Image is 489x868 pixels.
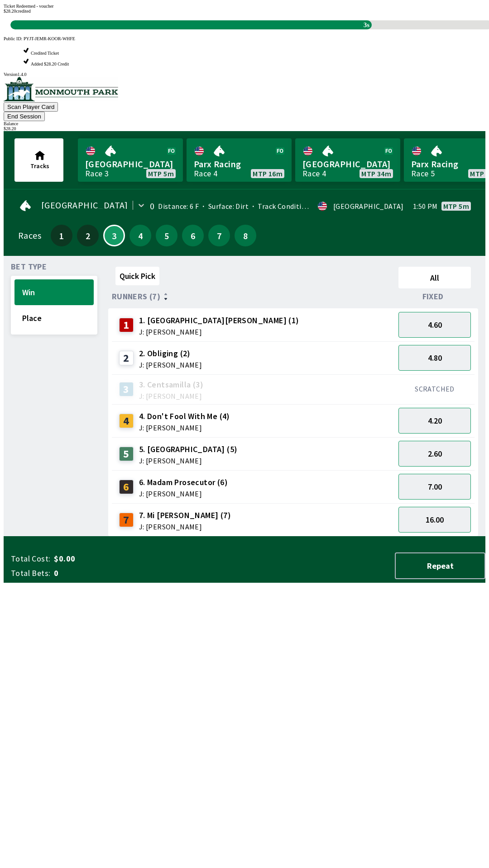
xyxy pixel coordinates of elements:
[85,158,176,170] span: [GEOGRAPHIC_DATA]
[235,225,256,246] button: 8
[85,170,109,177] div: Race 3
[139,443,238,455] span: 5. [GEOGRAPHIC_DATA] (5)
[119,447,134,461] div: 5
[22,313,86,323] span: Place
[194,158,284,170] span: Parx Racing
[18,232,41,239] div: Races
[139,476,228,488] span: 6. Madam Prosecutor (6)
[398,474,471,500] button: 7.00
[139,328,299,335] span: J: [PERSON_NAME]
[4,9,31,14] span: $ 28.20 credited
[398,507,471,533] button: 16.00
[333,203,404,210] div: [GEOGRAPHIC_DATA]
[199,202,249,211] span: Surface: Dirt
[184,232,201,239] span: 6
[14,138,63,182] button: Tracks
[119,382,134,396] div: 3
[132,232,149,239] span: 4
[139,509,231,521] span: 7. Mi [PERSON_NAME] (7)
[119,513,134,527] div: 7
[426,514,444,525] span: 16.00
[398,267,471,288] button: All
[148,170,174,177] span: MTP 5m
[4,112,45,121] button: End Session
[139,457,238,464] span: J: [PERSON_NAME]
[361,19,372,31] span: 3s
[31,51,59,56] span: Credited Ticket
[398,345,471,371] button: 4.80
[78,138,183,182] a: [GEOGRAPHIC_DATA]Race 3MTP 5m
[4,77,118,101] img: venue logo
[443,203,469,210] span: MTP 5m
[31,61,69,66] span: Added $28.20 Credit
[139,361,202,368] span: J: [PERSON_NAME]
[249,202,328,211] span: Track Condition: Firm
[158,202,199,211] span: Distance: 6 F
[54,568,197,579] span: 0
[14,305,94,331] button: Place
[411,170,435,177] div: Race 5
[422,293,444,300] span: Fixed
[115,267,159,285] button: Quick Pick
[428,353,442,363] span: 4.80
[24,36,75,41] span: PYJT-JEMR-KOOR-WHFE
[119,318,134,332] div: 1
[4,126,485,131] div: $ 28.20
[11,263,47,270] span: Bet Type
[41,202,128,209] span: [GEOGRAPHIC_DATA]
[156,225,177,246] button: 5
[194,170,217,177] div: Race 4
[119,414,134,428] div: 4
[139,523,231,530] span: J: [PERSON_NAME]
[295,138,400,182] a: [GEOGRAPHIC_DATA]Race 4MTP 34m
[4,102,58,112] button: Scan Player Card
[112,293,160,300] span: Runners (7)
[395,292,475,301] div: Fixed
[413,203,438,210] span: 1:50 PM
[22,287,86,297] span: Win
[403,561,477,571] span: Repeat
[150,203,154,210] div: 0
[139,410,230,422] span: 4. Don't Fool With Me (4)
[237,232,254,239] span: 8
[398,441,471,467] button: 2.60
[120,271,155,281] span: Quick Pick
[103,225,125,246] button: 3
[53,232,70,239] span: 1
[139,315,299,326] span: 1. [GEOGRAPHIC_DATA][PERSON_NAME] (1)
[428,481,442,492] span: 7.00
[428,320,442,330] span: 4.60
[4,121,485,126] div: Balance
[79,232,96,239] span: 2
[77,225,99,246] button: 2
[51,225,72,246] button: 1
[139,424,230,431] span: J: [PERSON_NAME]
[182,225,204,246] button: 6
[11,568,50,579] span: Total Bets:
[428,448,442,459] span: 2.60
[361,170,391,177] span: MTP 34m
[302,158,393,170] span: [GEOGRAPHIC_DATA]
[187,138,292,182] a: Parx RacingRace 4MTP 16m
[4,36,485,41] div: Public ID:
[106,233,122,238] span: 3
[4,72,485,77] div: Version 1.4.0
[398,408,471,434] button: 4.20
[119,480,134,494] div: 6
[30,162,49,170] span: Tracks
[14,279,94,305] button: Win
[112,292,395,301] div: Runners (7)
[11,553,50,564] span: Total Cost:
[139,392,203,400] span: J: [PERSON_NAME]
[395,552,485,579] button: Repeat
[398,384,471,393] div: SCRATCHED
[139,379,203,391] span: 3. Centsamilla (3)
[139,348,202,359] span: 2. Obliging (2)
[158,232,175,239] span: 5
[208,225,230,246] button: 7
[253,170,283,177] span: MTP 16m
[4,4,485,9] div: Ticket Redeemed - voucher
[54,553,197,564] span: $0.00
[428,415,442,426] span: 4.20
[403,273,467,283] span: All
